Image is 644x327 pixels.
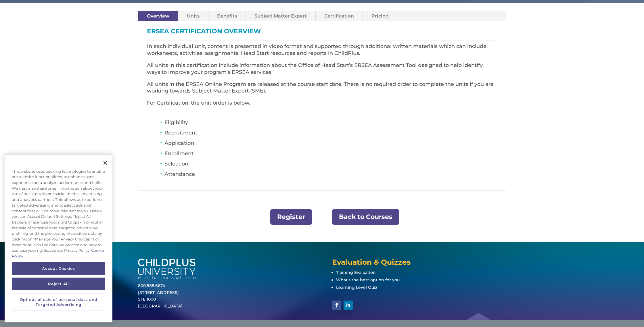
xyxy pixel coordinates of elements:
[164,130,197,136] span: Recruitment
[332,209,399,225] a: Back to Courses
[138,259,195,280] img: white-cpu-wordmark
[336,285,377,290] a: Learning Level Quiz
[12,293,105,311] button: Opt out of sale of personal data and Targeted Advertising
[164,150,193,157] span: Enrollment
[332,259,506,269] h4: Evaluation & Quizzes
[164,161,188,167] span: Selection
[332,301,341,310] a: Follow on Facebook
[246,11,315,21] a: Subject Matter Expert
[138,290,183,309] a: [STREET_ADDRESS]STE 1000[GEOGRAPHIC_DATA]
[138,283,165,288] a: 800.888.6674
[5,154,112,322] div: Cookie banner
[164,171,195,177] span: Attendance
[270,209,312,225] a: Register
[5,154,112,322] div: Privacy
[147,100,250,106] span: For Certification, the unit order is below.
[147,62,497,81] p: All units in this certification include information about the Office of Head Start’s ERSEA Assess...
[147,43,486,56] span: In each individual unit, content is presented in video format and supported through additional wr...
[147,28,497,37] h3: ERSEA Certification Overview
[164,140,194,146] span: Application
[5,166,112,262] div: This website uses tracking technologies to enable our website functionalities, to enhance user ex...
[164,119,188,126] span: Eligibility
[344,301,353,310] a: Follow on LinkedIn
[147,81,494,94] span: All units in the ERSEA Online Program are released at the course start date. There is no required...
[316,11,363,21] a: Certification
[336,270,376,275] a: Training Evaluation
[208,11,246,21] a: Benefits
[336,277,400,282] a: What’s the best option for you
[12,278,105,290] button: Reject All
[178,11,208,21] a: Units
[138,11,178,21] a: Overview
[363,11,397,21] a: Pricing
[12,262,105,275] button: Accept Cookies
[99,157,112,169] button: Close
